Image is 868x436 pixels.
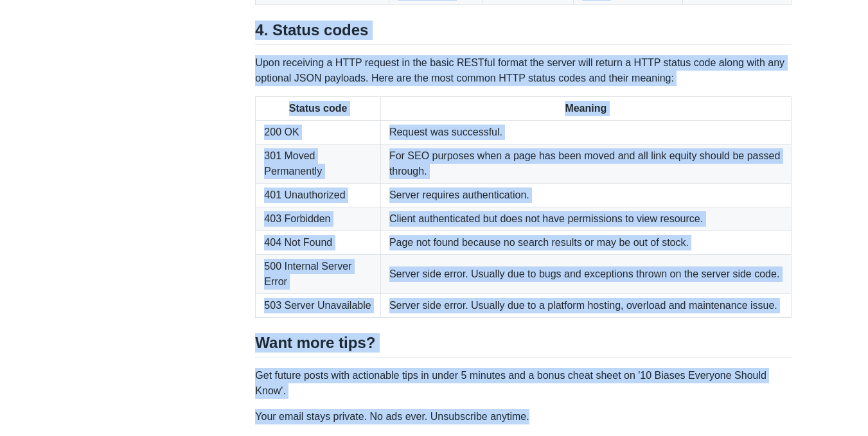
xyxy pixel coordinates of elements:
td: 500 Internal Server Error [256,255,381,294]
td: Request was successful. [380,121,791,144]
td: For SEO purposes when a page has been moved and all link equity should be passed through. [380,144,791,184]
td: 403 Forbidden [256,207,381,231]
td: 301 Moved Permanently [256,144,381,184]
td: Server requires authentication. [380,184,791,207]
p: Get future posts with actionable tips in under 5 minutes and a bonus cheat sheet on '10 Biases Ev... [255,368,791,399]
td: 401 Unauthorized [256,184,381,207]
h2: Want more tips? [255,333,791,358]
td: 404 Not Found [256,231,381,255]
td: Server side error. Usually due to bugs and exceptions thrown on the server side code. [380,255,791,294]
td: 503 Server Unavailable [256,294,381,318]
p: Your email stays private. No ads ever. Unsubscribe anytime. [255,409,791,424]
p: Upon receiving a HTTP request in the basic RESTful format the server will return a HTTP status co... [255,55,791,86]
th: Meaning [380,97,791,121]
td: Page not found because no search results or may be out of stock. [380,231,791,255]
td: Server side error. Usually due to a platform hosting, overload and maintenance issue. [380,294,791,318]
td: Client authenticated but does not have permissions to view resource. [380,207,791,231]
th: Status code [256,97,381,121]
h2: 4. Status codes [255,21,791,45]
td: 200 OK [256,121,381,144]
